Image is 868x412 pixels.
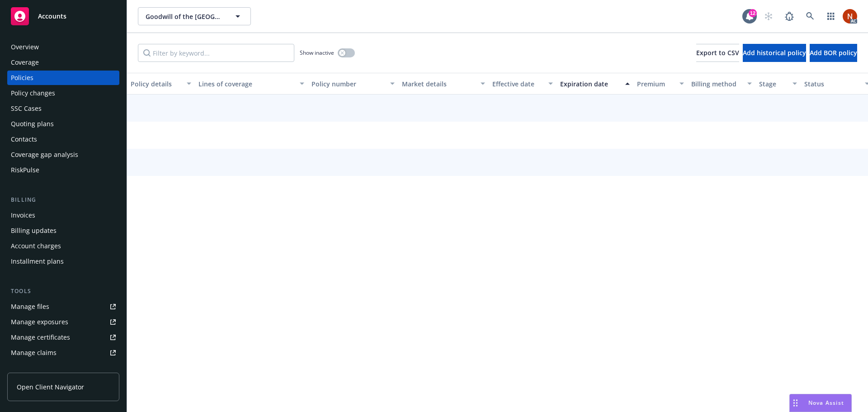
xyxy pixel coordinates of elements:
[11,254,64,269] div: Installment plans
[7,55,119,70] a: Coverage
[696,48,739,57] span: Export to CSV
[7,40,119,54] a: Overview
[810,44,857,62] button: Add BOR policy
[11,132,37,147] div: Contacts
[11,361,53,375] div: Manage BORs
[398,73,489,95] button: Market details
[790,394,801,412] div: Drag to move
[195,73,308,95] button: Lines of coverage
[7,195,119,204] div: Billing
[492,79,543,89] div: Effective date
[843,9,857,24] img: photo
[7,147,119,162] a: Coverage gap analysis
[7,101,119,116] a: SSC Cases
[11,101,42,116] div: SSC Cases
[7,71,119,85] a: Policies
[759,79,787,89] div: Stage
[749,9,757,17] div: 12
[7,208,119,223] a: Invoices
[759,7,778,25] a: Start snowing
[7,287,119,296] div: Tools
[11,346,57,360] div: Manage claims
[780,7,798,25] a: Report a Bug
[633,73,688,95] button: Premium
[7,330,119,345] a: Manage certificates
[801,7,819,25] a: Search
[17,382,84,392] span: Open Client Navigator
[11,163,39,177] div: RiskPulse
[11,330,70,345] div: Manage certificates
[11,71,33,85] div: Policies
[7,254,119,269] a: Installment plans
[755,73,801,95] button: Stage
[11,147,78,162] div: Coverage gap analysis
[11,299,49,314] div: Manage files
[11,223,57,238] div: Billing updates
[822,7,840,25] a: Switch app
[7,4,119,29] a: Accounts
[7,315,119,329] a: Manage exposures
[696,44,739,62] button: Export to CSV
[7,346,119,360] a: Manage claims
[138,7,251,25] button: Goodwill of the [GEOGRAPHIC_DATA]
[311,79,385,89] div: Policy number
[308,73,398,95] button: Policy number
[560,79,620,89] div: Expiration date
[127,73,195,95] button: Policy details
[7,132,119,147] a: Contacts
[7,223,119,238] a: Billing updates
[11,86,55,100] div: Policy changes
[808,399,844,407] span: Nova Assist
[7,86,119,100] a: Policy changes
[11,315,68,329] div: Manage exposures
[789,394,852,412] button: Nova Assist
[11,208,35,223] div: Invoices
[198,79,294,89] div: Lines of coverage
[131,79,181,89] div: Policy details
[637,79,674,89] div: Premium
[7,361,119,375] a: Manage BORs
[810,48,857,57] span: Add BOR policy
[7,117,119,131] a: Quoting plans
[11,55,39,70] div: Coverage
[7,163,119,177] a: RiskPulse
[300,49,334,57] span: Show inactive
[743,48,806,57] span: Add historical policy
[804,79,859,89] div: Status
[489,73,557,95] button: Effective date
[7,239,119,253] a: Account charges
[11,40,39,54] div: Overview
[146,12,224,21] span: Goodwill of the [GEOGRAPHIC_DATA]
[11,117,54,131] div: Quoting plans
[11,239,61,253] div: Account charges
[691,79,742,89] div: Billing method
[557,73,633,95] button: Expiration date
[7,299,119,314] a: Manage files
[402,79,475,89] div: Market details
[38,13,66,20] span: Accounts
[138,44,294,62] input: Filter by keyword...
[743,44,806,62] button: Add historical policy
[688,73,755,95] button: Billing method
